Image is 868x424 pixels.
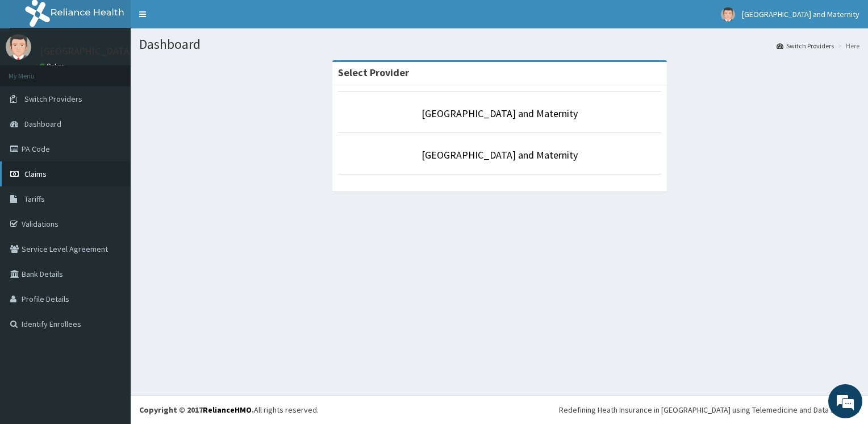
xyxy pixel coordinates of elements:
img: User Image [6,34,31,60]
footer: All rights reserved. [131,395,868,424]
span: [GEOGRAPHIC_DATA] and Maternity [742,9,859,19]
span: Tariffs [24,194,45,204]
strong: Copyright © 2017 . [139,405,254,415]
a: Online [40,62,67,70]
img: User Image [721,7,735,22]
div: Redefining Heath Insurance in [GEOGRAPHIC_DATA] using Telemedicine and Data Science! [559,404,859,415]
p: [GEOGRAPHIC_DATA] and Maternity [40,46,198,56]
a: [GEOGRAPHIC_DATA] and Maternity [422,107,578,120]
a: Switch Providers [777,41,834,51]
h1: Dashboard [139,37,859,52]
li: Here [835,41,859,51]
a: RelianceHMO [203,405,252,415]
span: Switch Providers [24,94,82,104]
strong: Select Provider [338,66,409,79]
a: [GEOGRAPHIC_DATA] and Maternity [422,148,578,161]
span: Dashboard [24,119,61,129]
span: Claims [24,169,47,179]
